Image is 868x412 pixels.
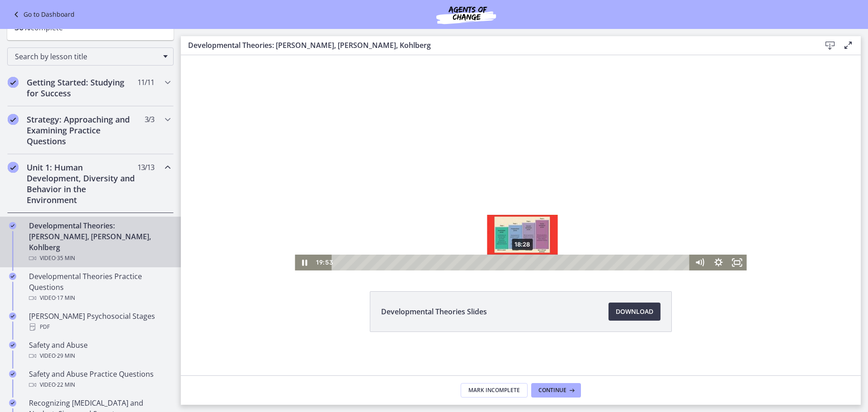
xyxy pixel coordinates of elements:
div: Video [29,253,170,264]
a: Download [609,303,660,321]
span: · 29 min [56,350,75,361]
div: Video [29,379,170,390]
img: Agents of Change [412,4,520,25]
a: Go to Dashboard [11,9,75,20]
span: Continue [538,387,566,394]
span: · 17 min [56,293,75,303]
button: Fullscreen [547,238,566,254]
span: 11 / 11 [137,77,154,88]
button: Continue [531,383,581,398]
h2: Getting Started: Studying for Success [27,77,137,99]
span: Search by lesson title [15,52,159,62]
i: Completed [8,77,19,88]
div: Developmental Theories Practice Questions [29,271,170,303]
i: Completed [9,313,16,320]
div: PDF [29,322,170,332]
span: · 22 min [56,379,75,390]
h2: Unit 1: Human Development, Diversity and Behavior in the Environment [27,162,137,205]
button: Mute [509,238,528,254]
i: Completed [9,399,16,407]
div: Safety and Abuse Practice Questions [29,369,170,390]
div: Safety and Abuse [29,340,170,361]
h2: Strategy: Approaching and Examining Practice Questions [27,114,137,147]
span: Mark Incomplete [468,387,520,394]
div: [PERSON_NAME] Psychosocial Stages [29,311,170,332]
span: 13 / 13 [137,162,154,173]
i: Completed [9,273,16,280]
i: Completed [9,222,16,229]
div: Search by lesson title [7,47,174,66]
i: Completed [9,370,16,378]
button: Mark Incomplete [461,383,528,398]
button: Show settings menu [528,238,547,254]
div: Developmental Theories: [PERSON_NAME], [PERSON_NAME], Kohlberg [29,220,170,264]
span: Developmental Theories Slides [381,306,487,317]
span: Download [616,306,653,317]
span: 3 / 3 [145,114,154,125]
i: Completed [9,341,16,349]
div: Video [29,350,170,361]
h3: Developmental Theories: [PERSON_NAME], [PERSON_NAME], Kohlberg [188,40,807,51]
iframe: Video Lesson [181,16,861,270]
i: Completed [8,114,19,125]
div: Video [29,293,170,303]
i: Completed [8,162,19,173]
span: · 35 min [56,253,75,264]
